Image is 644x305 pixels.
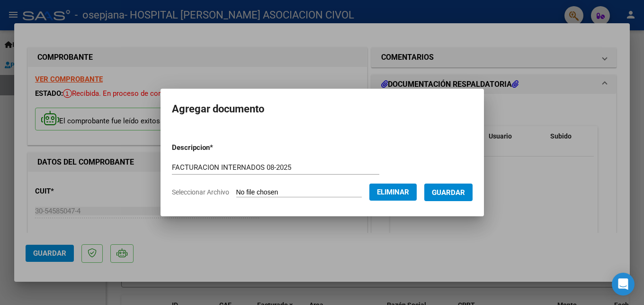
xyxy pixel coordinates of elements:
span: Guardar [432,188,465,197]
h2: Agregar documento [172,100,473,118]
button: Guardar [424,184,473,201]
span: Eliminar [377,188,409,196]
button: Eliminar [369,184,417,201]
div: Open Intercom Messenger [612,273,635,296]
p: Descripcion [172,142,262,153]
span: Seleccionar Archivo [172,188,229,196]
